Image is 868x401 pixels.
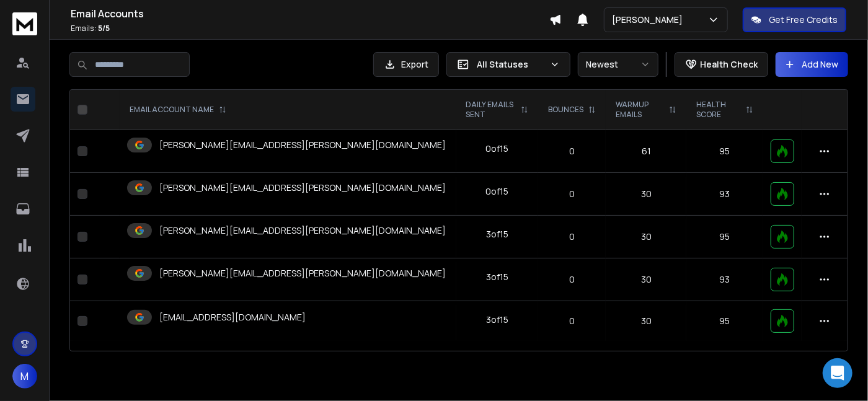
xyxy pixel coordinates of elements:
[548,105,583,115] p: BOUNCES
[700,58,758,71] p: Health Check
[686,130,763,173] td: 95
[466,100,516,120] p: DAILY EMAILS SENT
[606,130,686,173] td: 61
[606,301,686,342] td: 30
[606,258,686,301] td: 30
[71,24,549,33] p: Emails :
[485,185,508,198] div: 0 of 15
[159,224,446,237] p: [PERSON_NAME][EMAIL_ADDRESS][PERSON_NAME][DOMAIN_NAME]
[159,267,446,280] p: [PERSON_NAME][EMAIL_ADDRESS][PERSON_NAME][DOMAIN_NAME]
[546,188,598,200] p: 0
[606,216,686,258] td: 30
[675,52,768,77] button: Health Check
[686,173,763,216] td: 93
[130,105,226,115] div: EMAIL ACCOUNT NAME
[12,364,37,389] button: M
[769,14,838,26] p: Get Free Credits
[686,216,763,258] td: 95
[485,143,508,155] div: 0 of 15
[546,145,598,157] p: 0
[546,273,598,286] p: 0
[159,139,446,151] p: [PERSON_NAME][EMAIL_ADDRESS][PERSON_NAME][DOMAIN_NAME]
[776,52,848,77] button: Add New
[159,311,306,324] p: [EMAIL_ADDRESS][DOMAIN_NAME]
[686,301,763,342] td: 95
[823,358,852,388] div: Open Intercom Messenger
[612,14,688,26] p: [PERSON_NAME]
[98,23,110,33] span: 5 / 5
[696,100,741,120] p: HEALTH SCORE
[486,228,508,240] div: 3 of 15
[546,231,598,243] p: 0
[477,58,545,71] p: All Statuses
[486,314,508,326] div: 3 of 15
[12,12,37,35] img: logo
[486,271,508,283] div: 3 of 15
[606,173,686,216] td: 30
[373,52,439,77] button: Export
[616,100,664,120] p: WARMUP EMAILS
[686,258,763,301] td: 93
[578,52,658,77] button: Newest
[546,315,598,327] p: 0
[71,6,549,21] h1: Email Accounts
[159,182,446,194] p: [PERSON_NAME][EMAIL_ADDRESS][PERSON_NAME][DOMAIN_NAME]
[743,7,846,32] button: Get Free Credits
